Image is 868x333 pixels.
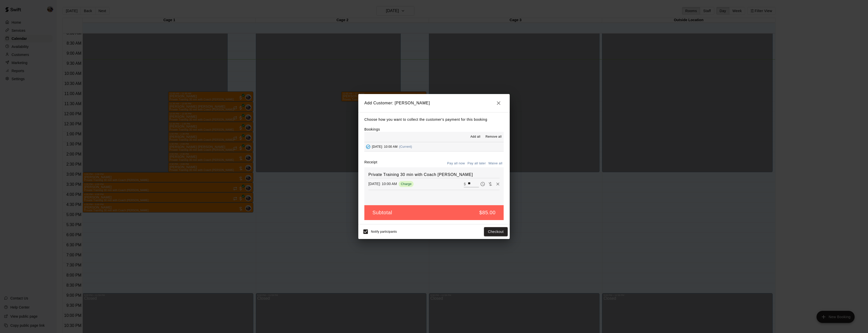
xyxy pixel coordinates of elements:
[399,145,412,148] span: (Current)
[486,181,494,186] span: Waive payment
[467,133,483,141] button: Add all
[364,116,504,123] p: Choose how you want to collect the customer's payment for this booking
[464,181,466,187] p: $
[371,230,397,233] span: Notify participants
[364,142,504,152] button: Added - Collect Payment[DATE]: 10:00 AM(Current)
[479,181,486,186] span: Pay later
[364,127,380,131] label: Bookings
[446,160,466,167] button: Pay all now
[372,209,392,216] h5: Subtotal
[358,94,510,112] h2: Add Customer: [PERSON_NAME]
[484,227,508,236] button: Checkout
[364,160,377,167] label: Receipt
[368,171,500,178] h6: Private Training 30 min with Coach [PERSON_NAME]
[466,160,487,167] button: Pay all later
[485,134,502,139] span: Remove all
[368,181,397,186] p: [DATE]: 10:00 AM
[483,133,504,141] button: Remove all
[494,180,502,188] button: Remove
[487,160,504,167] button: Waive all
[470,134,480,139] span: Add all
[479,209,496,216] h5: $85.00
[372,145,398,148] span: [DATE]: 10:00 AM
[364,143,372,150] button: Added - Collect Payment
[399,182,414,186] span: Charge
